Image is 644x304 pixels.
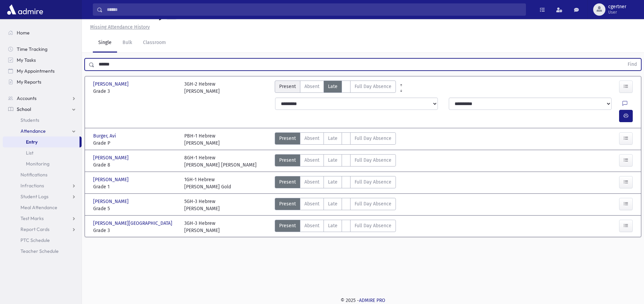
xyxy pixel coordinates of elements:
a: Monitoring [3,158,82,169]
a: My Tasks [3,55,82,66]
div: AttTypes [275,132,396,147]
span: Late [328,157,338,164]
div: 3GH-3 Hebrew [PERSON_NAME] [184,220,220,234]
a: Single [93,33,117,53]
span: [PERSON_NAME] [93,176,130,183]
span: Present [279,222,296,229]
span: Late [328,178,338,186]
span: [PERSON_NAME] [93,198,130,205]
span: Late [328,135,338,142]
span: Full Day Absence [355,83,391,90]
span: Accounts [17,95,37,101]
span: Grade 8 [93,161,177,169]
span: My Appointments [17,68,55,74]
div: AttTypes [275,176,396,190]
a: Meal Attendance [3,202,82,213]
div: AttTypes [275,198,396,212]
span: Attendance [20,128,46,134]
a: Infractions [3,180,82,191]
a: Time Tracking [3,44,82,55]
span: Present [279,157,296,164]
span: Absent [304,200,319,207]
span: Notifications [20,172,47,178]
span: cgertner [608,4,626,10]
span: Grade 5 [93,205,177,212]
span: Absent [304,135,319,142]
a: Accounts [3,93,82,104]
a: Classroom [138,33,171,53]
span: My Tasks [17,57,36,63]
span: PTC Schedule [20,237,50,243]
a: School [3,104,82,115]
span: Present [279,83,296,90]
span: Absent [304,83,319,90]
span: Meal Attendance [20,204,57,211]
span: Absent [304,178,319,186]
span: List [26,150,33,156]
div: 5GH-3 Hebrew [PERSON_NAME] [184,198,220,212]
span: Entry [26,139,38,145]
span: Present [279,178,296,186]
span: Infractions [20,183,44,189]
div: 3GH-2 Hebrew [PERSON_NAME] [184,81,220,95]
input: Search [103,3,526,16]
a: Students [3,115,82,126]
span: Full Day Absence [355,178,391,186]
a: Teacher Schedule [3,246,82,257]
div: PBH-1 Hebrew [PERSON_NAME] [184,132,220,147]
a: Report Cards [3,224,82,235]
a: Entry [3,136,80,147]
div: 8GH-1 Hebrew [PERSON_NAME] [PERSON_NAME] [184,154,257,169]
span: Time Tracking [17,46,47,52]
span: Teacher Schedule [20,248,59,254]
span: Grade 1 [93,183,177,190]
img: AdmirePro [5,3,45,16]
a: Attendance [3,126,82,136]
span: Late [328,200,338,207]
span: Full Day Absence [355,157,391,164]
span: Present [279,135,296,142]
span: Students [20,117,39,123]
span: School [17,106,31,112]
span: Report Cards [20,226,49,232]
span: Full Day Absence [355,135,391,142]
span: Grade P [93,140,177,147]
a: PTC Schedule [3,235,82,246]
span: Late [328,222,338,229]
div: 1GH-1 Hebrew [PERSON_NAME] Gold [184,176,231,190]
a: Student Logs [3,191,82,202]
span: Test Marks [20,215,44,221]
a: Home [3,27,82,38]
span: Full Day Absence [355,222,391,229]
div: AttTypes [275,220,396,234]
span: Student Logs [20,193,48,200]
span: [PERSON_NAME] [93,81,130,88]
a: List [3,147,82,158]
span: Home [17,30,30,36]
span: Grade 3 [93,88,177,95]
span: Absent [304,222,319,229]
div: AttTypes [275,154,396,169]
a: Test Marks [3,213,82,224]
u: Missing Attendance History [90,24,150,30]
a: Bulk [117,33,138,53]
span: Late [328,83,338,90]
a: My Reports [3,76,82,87]
div: © 2025 - [93,297,633,304]
a: Missing Attendance History [87,24,150,30]
span: Present [279,200,296,207]
span: User [608,10,626,15]
span: Grade 3 [93,227,177,234]
span: Full Day Absence [355,200,391,207]
button: Find [624,59,641,70]
div: AttTypes [275,81,396,95]
span: My Reports [17,79,41,85]
span: [PERSON_NAME] [93,154,130,161]
span: Absent [304,157,319,164]
a: Notifications [3,169,82,180]
a: My Appointments [3,66,82,76]
span: Monitoring [26,161,49,167]
span: [PERSON_NAME][GEOGRAPHIC_DATA] [93,220,174,227]
span: Burger, Avi [93,132,117,140]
